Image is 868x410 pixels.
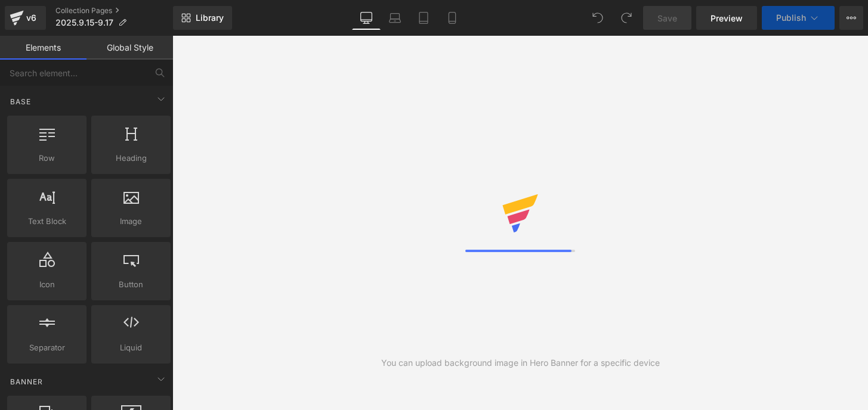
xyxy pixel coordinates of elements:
[196,13,224,23] span: Library
[711,12,743,24] span: Preview
[11,215,83,228] span: Text Block
[614,6,638,30] button: Redo
[5,6,46,30] a: v6
[87,36,173,60] a: Global Style
[696,6,757,30] a: Preview
[762,6,835,30] button: Publish
[55,18,113,27] span: 2025.9.15-9.17
[95,278,167,291] span: Button
[95,152,167,164] span: Heading
[11,341,83,354] span: Separator
[9,96,32,107] span: Base
[24,10,39,26] div: v6
[409,6,438,30] a: Tablet
[381,6,409,30] a: Laptop
[55,6,173,15] a: Collection Pages
[586,6,610,30] button: Undo
[657,12,677,24] span: Save
[11,152,83,164] span: Row
[11,278,83,291] span: Icon
[173,6,232,30] a: New Library
[776,13,806,23] span: Publish
[839,6,863,30] button: More
[9,376,44,387] span: Banner
[95,215,167,228] span: Image
[438,6,467,30] a: Mobile
[95,341,167,354] span: Liquid
[381,356,660,369] div: You can upload background image in Hero Banner for a specific device
[352,6,381,30] a: Desktop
